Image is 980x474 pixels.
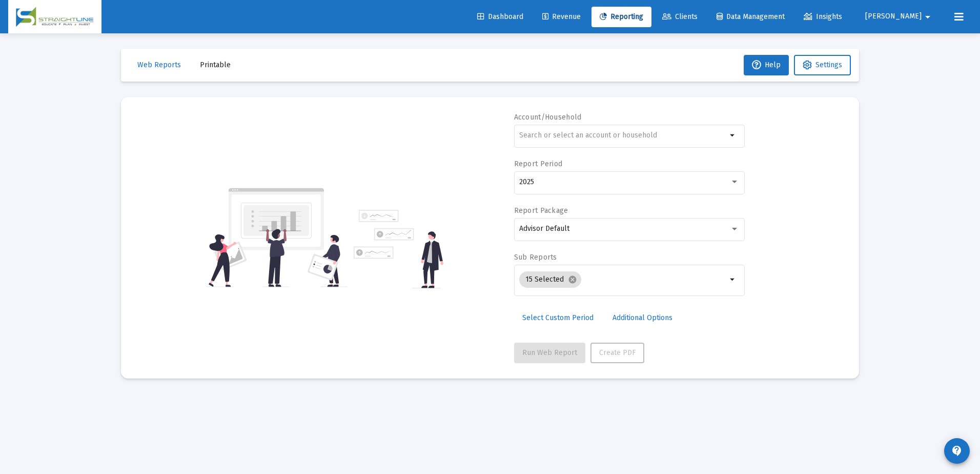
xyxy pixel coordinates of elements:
label: Sub Reports [514,253,557,262]
a: Clients [654,7,706,27]
a: Data Management [708,7,793,27]
mat-icon: arrow_drop_down [922,7,934,27]
button: Run Web Report [514,343,585,363]
span: Advisor Default [519,224,569,233]
img: reporting-alt [354,210,443,288]
label: Report Period [514,160,563,168]
span: Printable [200,61,231,69]
a: Dashboard [469,7,532,27]
a: Insights [795,7,850,27]
span: Run Web Report [522,348,577,357]
button: Web Reports [129,55,189,75]
span: Dashboard [477,12,523,21]
mat-icon: contact_support [951,445,963,457]
span: 2025 [519,177,534,186]
span: Select Custom Period [522,313,594,322]
img: reporting [207,187,348,288]
span: Help [752,61,781,69]
span: Additional Options [612,313,672,322]
button: Create PDF [590,343,644,363]
mat-icon: arrow_drop_down [727,273,739,286]
input: Search or select an account or household [519,131,727,140]
span: Insights [804,12,842,21]
img: Dashboard [16,7,94,27]
button: Settings [794,55,851,75]
button: Help [744,55,789,75]
span: Reporting [600,12,643,21]
span: Web Reports [137,61,181,69]
span: Settings [815,61,842,69]
button: Printable [192,55,239,75]
a: Reporting [591,7,651,27]
label: Account/Household [514,113,582,122]
mat-chip-list: Selection [519,269,727,290]
mat-chip: 15 Selected [519,271,581,288]
label: Report Package [514,206,568,215]
span: Clients [662,12,698,21]
mat-icon: arrow_drop_down [727,129,739,142]
span: [PERSON_NAME] [865,12,922,21]
mat-icon: cancel [568,275,577,284]
span: Revenue [542,12,581,21]
span: Data Management [717,12,785,21]
button: [PERSON_NAME] [853,6,946,27]
a: Revenue [534,7,589,27]
span: Create PDF [599,348,636,357]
